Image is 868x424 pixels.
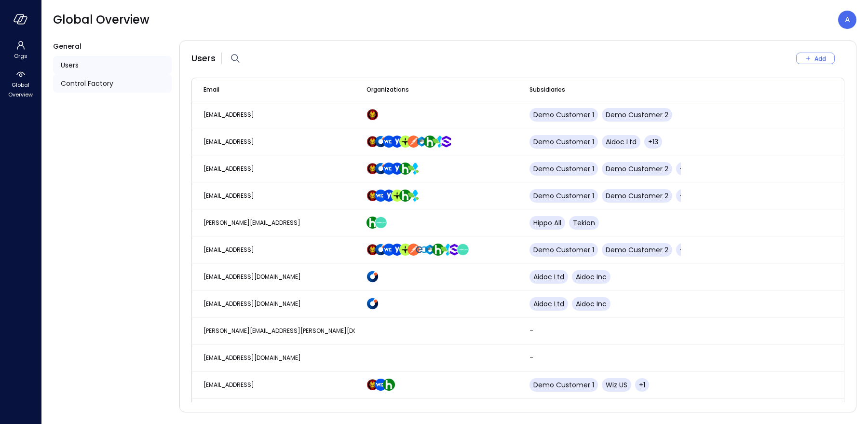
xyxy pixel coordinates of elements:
img: hddnet8eoxqedtuhlo6i [366,271,379,283]
img: t2hojgg0dluj8wcjhofe [407,244,420,256]
span: Demo Customer 2 [606,245,668,255]
div: Demo Customer [370,244,379,256]
img: hddnet8eoxqedtuhlo6i [375,163,387,175]
img: scnakozdowacoarmaydw [366,379,379,391]
span: Aidoc Ltd [606,137,637,147]
div: AppsFlyer [411,163,420,175]
span: +30 [680,245,692,255]
div: Control Factory [53,74,172,93]
div: Postman [411,136,420,148]
span: [PERSON_NAME][EMAIL_ADDRESS] [203,219,300,227]
img: gkfkl11jtdpupy4uruhy [416,244,428,256]
div: Demo Customer [370,109,379,121]
img: rosehlgmm5jjurozkspi [383,190,395,202]
img: dweq851rzgflucm4u1c8 [375,217,387,229]
img: dweq851rzgflucm4u1c8 [457,244,469,256]
span: Aidoc Inc [576,299,607,309]
div: Aidoc [379,163,387,175]
div: Global Overview [2,68,39,100]
img: euz2wel6fvrjeyhjwgr9 [391,190,403,202]
span: Subsidiaries [529,85,565,95]
div: Demo Customer [370,190,379,202]
img: cfcvbyzhwvtbhao628kj [375,379,387,391]
span: Demo Customer 1 [533,137,594,147]
span: Users [191,52,216,65]
span: Aidoc Ltd [533,299,564,309]
div: Wiz [387,244,395,256]
span: Demo Customer 2 [606,164,668,174]
img: hddnet8eoxqedtuhlo6i [375,136,387,148]
div: CyberArk [428,244,436,256]
div: Yotpo [395,244,403,256]
div: SentinelOne [444,136,452,148]
span: Demo Customer 1 [533,110,594,120]
img: scnakozdowacoarmaydw [366,136,379,148]
div: Users [53,56,172,74]
div: Hippo [436,244,444,256]
img: oujisyhxiqy1h0xilnqx [448,244,461,256]
img: t2hojgg0dluj8wcjhofe [407,136,420,148]
div: Hippo [387,379,395,391]
div: AppsFlyer [444,244,452,256]
span: [EMAIL_ADDRESS] [203,164,254,173]
img: ynjrjpaiymlkbkxtflmu [432,244,444,256]
div: TravelPerk [395,190,403,202]
img: rosehlgmm5jjurozkspi [391,244,403,256]
span: Wiz US [606,380,627,390]
span: Demo Customer 1 [533,164,594,174]
span: [EMAIL_ADDRESS] [203,110,254,119]
span: [EMAIL_ADDRESS] [203,246,254,254]
img: zbmm8o9awxf8yv3ehdzf [440,244,452,256]
span: Aidoc Inc [576,272,607,282]
span: [EMAIL_ADDRESS][DOMAIN_NAME] [203,273,301,281]
img: hddnet8eoxqedtuhlo6i [375,244,387,256]
img: euz2wel6fvrjeyhjwgr9 [399,244,411,256]
span: +11 [680,164,688,174]
span: Hippo All [533,218,561,228]
span: [EMAIL_ADDRESS] [203,381,254,389]
div: Tekion [461,244,469,256]
img: a5he5ildahzqx8n3jb8t [416,136,428,148]
img: cfcvbyzhwvtbhao628kj [383,163,395,175]
img: oujisyhxiqy1h0xilnqx [440,136,452,148]
div: Demo Customer [370,379,379,391]
span: Demo Customer 1 [533,191,594,201]
img: euz2wel6fvrjeyhjwgr9 [399,136,411,148]
img: rosehlgmm5jjurozkspi [391,163,403,175]
div: Add New User [796,53,844,64]
div: Hippo [403,190,411,202]
img: hddnet8eoxqedtuhlo6i [366,298,379,310]
p: A [845,14,850,26]
img: scnakozdowacoarmaydw [366,109,379,121]
img: ynjrjpaiymlkbkxtflmu [399,163,411,175]
div: Edgeconnex [420,244,428,256]
img: ynjrjpaiymlkbkxtflmu [383,379,395,391]
span: [EMAIL_ADDRESS] [203,191,254,200]
div: Yotpo [395,136,403,148]
img: cfcvbyzhwvtbhao628kj [375,190,387,202]
span: Orgs [14,51,27,61]
img: cfcvbyzhwvtbhao628kj [383,136,395,148]
img: ynjrjpaiymlkbkxtflmu [399,190,411,202]
img: cfcvbyzhwvtbhao628kj [383,244,395,256]
img: scnakozdowacoarmaydw [366,190,379,202]
div: Yotpo [395,163,403,175]
span: [EMAIL_ADDRESS][DOMAIN_NAME] [203,354,301,362]
span: +1 [639,380,645,390]
div: CyberArk [420,136,428,148]
img: ynjrjpaiymlkbkxtflmu [424,136,436,148]
span: Organizations [366,85,409,95]
div: Aidoc [370,271,379,283]
div: Tekion [379,217,387,229]
img: scnakozdowacoarmaydw [366,244,379,256]
span: [PERSON_NAME][EMAIL_ADDRESS][PERSON_NAME][DOMAIN_NAME] [203,327,393,335]
div: Aidoc [379,136,387,148]
span: Tekion [573,218,595,228]
span: Global Overview [6,80,35,99]
img: a5he5ildahzqx8n3jb8t [424,244,436,256]
span: Global Overview [53,12,149,27]
div: Wiz [387,163,395,175]
div: Orgs [2,39,39,62]
div: Wiz [379,190,387,202]
img: zbmm8o9awxf8yv3ehdzf [432,136,444,148]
